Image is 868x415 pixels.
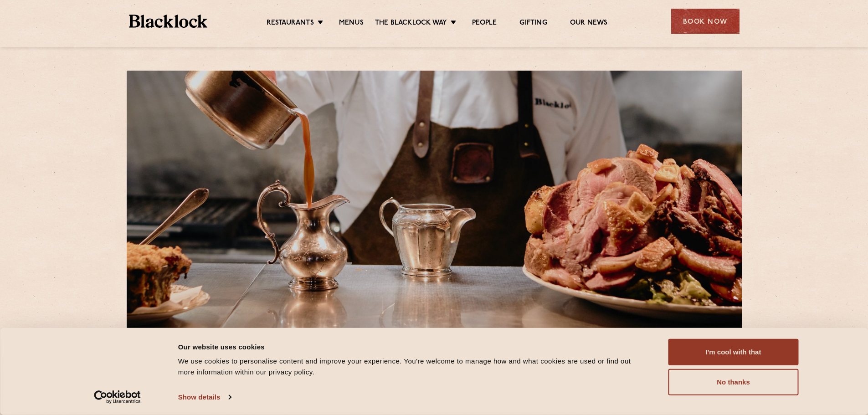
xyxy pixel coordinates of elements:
[570,19,608,29] a: Our News
[472,19,497,29] a: People
[129,15,208,28] img: BL_Textured_Logo-footer-cropped.svg
[519,19,547,29] a: Gifting
[668,369,799,395] button: No thanks
[267,19,314,29] a: Restaurants
[671,9,740,34] div: Book Now
[178,341,648,352] div: Our website uses cookies
[178,356,648,378] div: We use cookies to personalise content and improve your experience. You're welcome to manage how a...
[375,19,447,29] a: The Blacklock Way
[77,390,157,404] a: Usercentrics Cookiebot - opens in a new window
[668,339,799,365] button: I'm cool with that
[339,19,364,29] a: Menus
[178,390,231,404] a: Show details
